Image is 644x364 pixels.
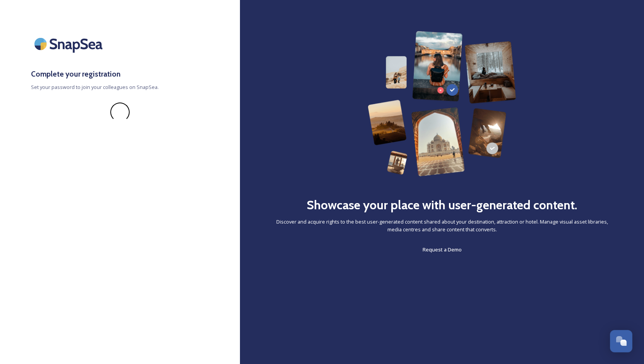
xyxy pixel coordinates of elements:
[423,245,462,254] a: Request a Demo
[368,31,516,176] img: 63b42ca75bacad526042e722_Group%20154-p-800.png
[307,196,577,214] h2: Showcase your place with user-generated content.
[610,330,632,352] button: Open Chat
[31,68,209,80] h3: Complete your registration
[31,31,108,57] img: SnapSea Logo
[271,218,613,233] span: Discover and acquire rights to the best user-generated content shared about your destination, att...
[423,246,462,253] span: Request a Demo
[31,84,209,91] span: Set your password to join your colleagues on SnapSea.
